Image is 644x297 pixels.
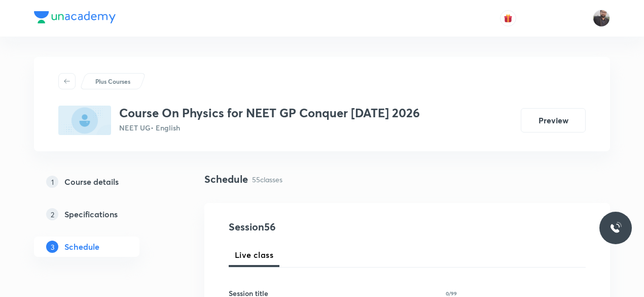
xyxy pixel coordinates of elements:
button: avatar [500,10,516,26]
a: 1Course details [34,172,172,192]
img: Company Logo [34,11,116,23]
p: 0/99 [446,291,457,296]
h5: Course details [64,176,119,188]
a: Company Logo [34,11,116,26]
img: ttu [610,222,622,234]
h4: Session 56 [229,219,414,235]
button: Preview [521,108,586,133]
a: 2Specifications [34,204,172,224]
img: D76C8BAF-84D1-44E1-8A97-F2FA61E54209_plus.png [58,106,111,135]
img: Vishal Choudhary [593,10,610,27]
p: NEET UG • English [119,122,420,133]
h5: Schedule [64,241,99,253]
h5: Specifications [64,208,118,220]
span: Live class [235,249,273,261]
p: 2 [46,208,58,220]
p: 1 [46,176,58,188]
p: 3 [46,241,58,253]
img: avatar [504,14,513,23]
p: 55 classes [252,174,282,185]
p: Plus Courses [95,77,130,86]
h3: Course On Physics for NEET GP Conquer [DATE] 2026 [119,106,420,120]
h4: Schedule [204,172,248,187]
